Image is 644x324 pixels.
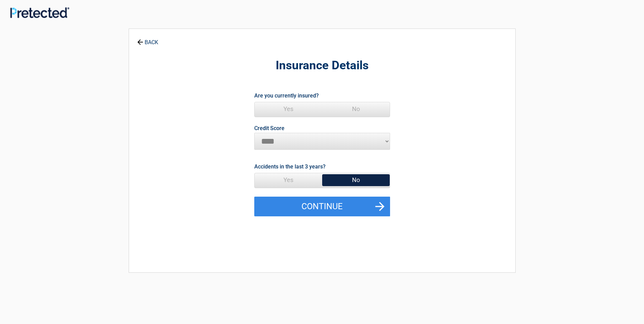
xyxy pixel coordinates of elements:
[254,162,326,171] label: Accidents in the last 3 years?
[255,173,322,187] span: Yes
[136,33,160,45] a: BACK
[322,173,390,187] span: No
[10,7,69,18] img: Main Logo
[322,102,390,116] span: No
[254,126,284,131] label: Credit Score
[255,102,322,116] span: Yes
[166,58,478,74] h2: Insurance Details
[254,91,319,100] label: Are you currently insured?
[254,197,390,216] button: Continue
